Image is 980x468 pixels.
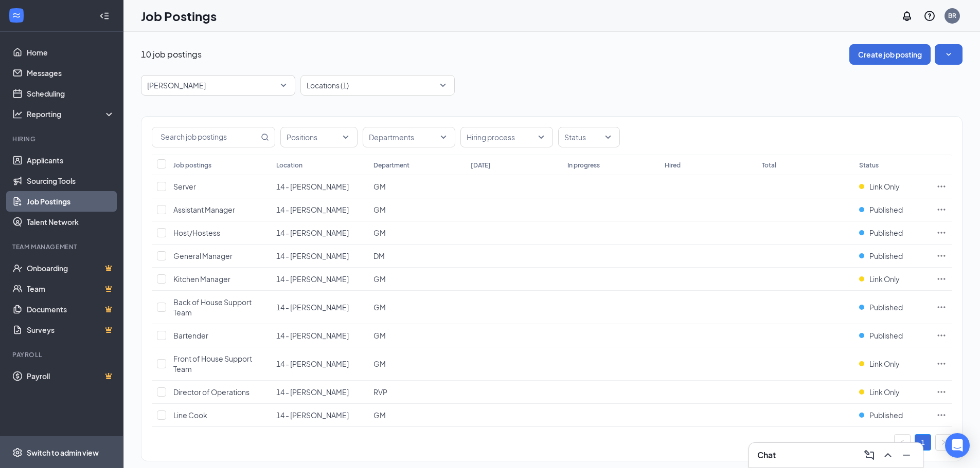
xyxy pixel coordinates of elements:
th: Hired [660,155,757,175]
a: 1 [915,435,931,450]
a: Job Postings [27,191,115,212]
span: Link Only [869,181,900,192]
span: Host/Hostess [173,228,220,237]
td: 14 - Applebee's [271,291,368,324]
span: 14 - [PERSON_NAME] [276,205,349,214]
span: 14 - [PERSON_NAME] [276,359,349,368]
span: Published [869,204,903,215]
div: Open Intercom Messenger [945,433,970,458]
svg: Ellipses [936,228,947,238]
span: 14 - [PERSON_NAME] [276,228,349,237]
svg: SmallChevronDown [943,49,954,60]
span: Front of House Support Team [173,354,252,373]
a: Applicants [27,150,115,171]
svg: Settings [12,447,23,458]
svg: MagnifyingGlass [261,133,269,141]
span: Published [869,410,903,420]
span: Link Only [869,274,900,284]
td: 14 - Applebee's [271,324,368,347]
td: GM [368,324,466,347]
svg: Ellipses [936,330,947,341]
span: 14 - [PERSON_NAME] [276,251,349,260]
button: Minimize [898,447,915,463]
span: GM [373,359,386,368]
span: Director of Operations [173,387,250,397]
span: 14 - [PERSON_NAME] [276,182,349,191]
td: GM [368,268,466,291]
td: GM [368,198,466,221]
button: ComposeMessage [861,447,878,463]
a: Talent Network [27,212,115,232]
svg: Ellipses [936,302,947,312]
svg: Ellipses [936,387,947,397]
div: Department [373,161,409,170]
span: Link Only [869,387,900,397]
li: 1 [915,434,931,451]
td: GM [368,291,466,324]
div: Switch to admin view [27,447,99,458]
a: PayrollCrown [27,366,115,386]
span: Published [869,302,903,312]
a: Sourcing Tools [27,171,115,191]
svg: Ellipses [936,359,947,369]
span: Server [173,182,196,191]
span: GM [373,205,386,214]
td: 14 - Applebee's [271,347,368,381]
td: GM [368,221,466,245]
button: SmallChevronDown [935,44,963,65]
td: GM [368,347,466,381]
td: 14 - Applebee's [271,175,368,198]
td: 14 - Applebee's [271,381,368,404]
span: Back of House Support Team [173,297,252,317]
td: 14 - Applebee's [271,268,368,291]
span: GM [373,182,386,191]
span: RVP [373,387,387,397]
span: Kitchen Manager [173,274,230,284]
a: TeamCrown [27,278,115,299]
span: Line Cook [173,410,207,420]
a: OnboardingCrown [27,258,115,278]
svg: Minimize [900,449,913,461]
a: Messages [27,63,115,83]
td: 14 - Applebee's [271,198,368,221]
svg: Ellipses [936,204,947,215]
svg: ComposeMessage [863,449,876,461]
span: GM [373,410,386,420]
svg: Collapse [99,11,110,21]
button: right [935,434,952,451]
td: 14 - Applebee's [271,404,368,427]
span: Bartender [173,331,208,340]
td: 14 - Applebee's [271,245,368,268]
span: 14 - [PERSON_NAME] [276,331,349,340]
svg: QuestionInfo [923,10,936,22]
span: GM [373,303,386,312]
div: BR [948,11,956,20]
svg: Ellipses [936,274,947,284]
span: 14 - [PERSON_NAME] [276,274,349,284]
svg: Ellipses [936,181,947,192]
input: Search job postings [152,127,259,147]
span: Published [869,228,903,238]
div: Job postings [173,161,211,170]
p: 10 job postings [141,49,202,60]
th: In progress [562,155,660,175]
span: Published [869,330,903,341]
span: Published [869,251,903,261]
span: 14 - [PERSON_NAME] [276,410,349,420]
span: 14 - [PERSON_NAME] [276,303,349,312]
svg: Ellipses [936,410,947,420]
th: Total [757,155,854,175]
td: RVP [368,381,466,404]
td: GM [368,404,466,427]
td: DM [368,245,466,268]
li: Next Page [935,434,952,451]
span: General Manager [173,251,233,260]
svg: Notifications [901,10,913,22]
div: Reporting [27,109,115,119]
div: Hiring [12,135,113,143]
div: Payroll [12,350,113,359]
p: [PERSON_NAME] [147,80,206,90]
th: Status [854,155,931,175]
span: Assistant Manager [173,205,235,214]
span: GM [373,228,386,237]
